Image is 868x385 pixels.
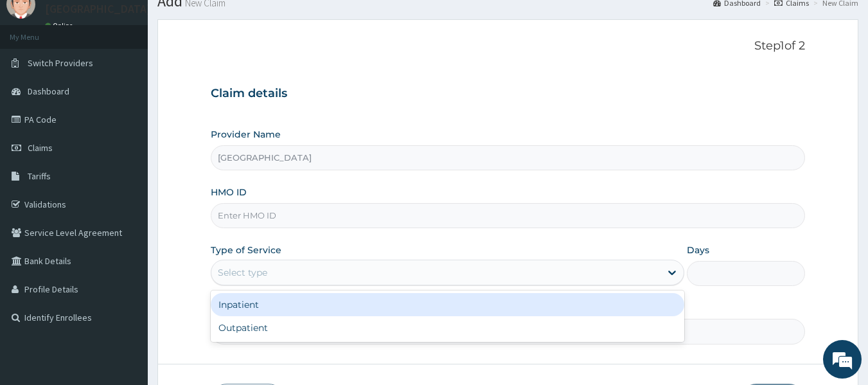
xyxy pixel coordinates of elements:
a: Online [45,21,76,30]
span: Claims [28,142,53,154]
div: Chat with us now [67,72,216,89]
input: Enter HMO ID [211,203,806,228]
textarea: Type your message and hit 'Enter' [6,252,245,297]
img: d_794563401_company_1708531726252_794563401 [24,64,52,96]
span: Dashboard [28,85,69,97]
div: Minimize live chat window [211,6,242,37]
p: Step 1 of 2 [211,39,806,53]
span: Switch Providers [28,57,93,69]
h3: Claim details [211,87,806,101]
span: We're online! [75,112,177,242]
label: HMO ID [211,186,247,199]
label: Type of Service [211,244,281,256]
div: Select type [218,266,267,279]
label: Days [687,244,709,256]
div: Inpatient [211,293,684,316]
label: Provider Name [211,128,281,141]
div: Outpatient [211,316,684,339]
p: [GEOGRAPHIC_DATA] [45,3,151,15]
span: Tariffs [28,170,51,182]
